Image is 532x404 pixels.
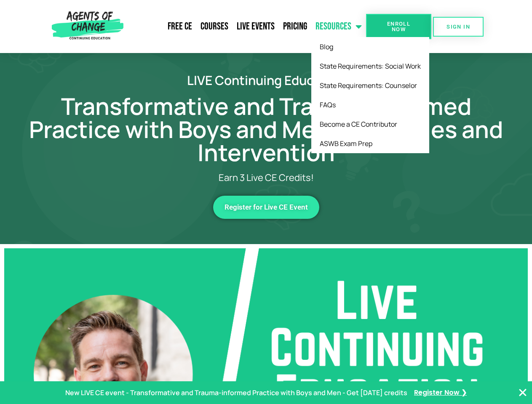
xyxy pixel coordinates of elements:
a: Enroll Now [366,14,431,39]
a: Courses [196,16,233,37]
p: New LIVE CE event - Transformative and Trauma-informed Practice with Boys and Men - Get [DATE] cr... [65,387,407,399]
a: Pricing [279,16,311,37]
a: FAQs [311,95,429,114]
a: Register for Live CE Event [213,196,319,219]
a: Resources [311,16,366,37]
a: State Requirements: Social Work [311,56,429,76]
ul: Resources [311,37,429,153]
a: Register Now ❯ [414,387,467,399]
p: Earn 3 Live CE Credits! [60,173,473,183]
button: Close Banner [518,388,528,398]
h1: Transformative and Trauma-informed Practice with Boys and Men: Strategies and Intervention [26,95,506,164]
a: Blog [311,37,429,56]
a: State Requirements: Counselor [311,76,429,95]
a: SIGN IN [433,17,484,37]
a: ASWB Exam Prep [311,134,429,153]
a: Live Events [233,16,279,37]
span: Enroll Now [380,21,418,32]
span: SIGN IN [446,24,470,29]
a: Free CE [163,16,196,37]
h2: LIVE Continuing Education [26,74,506,86]
span: Register for Live CE Event [225,204,308,211]
a: Become a CE Contributor [311,114,429,134]
nav: Menu [127,16,366,37]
